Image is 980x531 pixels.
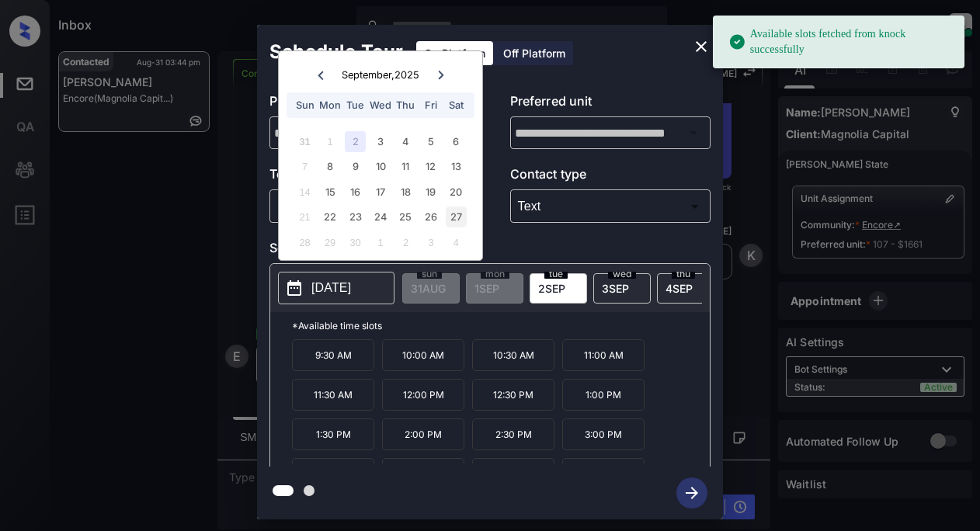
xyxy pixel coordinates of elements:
div: Choose Friday, September 19th, 2025 [420,182,441,203]
p: [DATE] [311,279,351,297]
p: 4:00 PM [382,458,464,490]
div: Not available Friday, October 3rd, 2025 [420,232,441,253]
div: date-select [657,273,714,304]
span: 2 SEP [538,282,565,295]
div: Choose Thursday, September 18th, 2025 [395,182,416,203]
p: 5:00 PM [562,458,645,490]
p: Preferred unit [510,92,711,116]
div: Thu [395,95,416,116]
div: Available slots fetched from knock successfully [728,20,952,64]
p: 2:30 PM [472,418,554,450]
div: Not available Monday, September 1st, 2025 [319,131,340,152]
div: In Person [273,193,467,219]
div: September , 2025 [342,69,419,81]
div: Choose Tuesday, September 2nd, 2025 [345,131,366,152]
span: 4 SEP [665,282,693,295]
div: date-select [593,273,651,304]
p: Tour type [269,165,471,189]
span: tue [544,269,568,279]
div: Choose Thursday, September 4th, 2025 [395,131,416,152]
div: Fri [420,95,441,116]
p: 11:00 AM [562,339,645,371]
p: 10:00 AM [382,339,464,371]
button: close [686,31,717,62]
div: month 2025-09 [283,129,477,255]
div: Not available Sunday, August 31st, 2025 [294,131,315,152]
div: On Platform [416,41,493,65]
p: 1:00 PM [562,379,645,411]
div: Choose Monday, September 15th, 2025 [319,182,340,203]
div: Not available Wednesday, October 1st, 2025 [370,232,391,253]
div: Off Platform [495,41,573,65]
div: Not available Sunday, September 28th, 2025 [294,232,315,253]
p: 2:00 PM [382,418,464,450]
div: Choose Wednesday, September 17th, 2025 [370,182,391,203]
div: Sun [294,95,315,116]
div: Choose Tuesday, September 16th, 2025 [345,182,366,203]
div: Not available Saturday, October 4th, 2025 [446,232,467,253]
div: Choose Wednesday, September 10th, 2025 [370,156,391,177]
div: Not available Monday, September 29th, 2025 [319,232,340,253]
p: 3:30 PM [292,458,374,490]
div: Choose Saturday, September 6th, 2025 [446,131,467,152]
p: Preferred community [269,92,471,116]
div: Not available Sunday, September 21st, 2025 [294,206,315,227]
div: Choose Tuesday, September 9th, 2025 [345,156,366,177]
span: 3 SEP [602,282,629,295]
p: 11:30 AM [292,379,374,411]
div: Not available Sunday, September 14th, 2025 [294,182,315,203]
div: Choose Thursday, September 11th, 2025 [395,156,416,177]
p: 9:30 AM [292,339,374,371]
div: Choose Friday, September 5th, 2025 [420,131,441,152]
p: 3:00 PM [562,418,645,450]
div: Wed [370,95,391,116]
div: Choose Wednesday, September 3rd, 2025 [370,131,391,152]
div: Choose Monday, September 22nd, 2025 [319,206,340,227]
div: Sat [446,95,467,116]
div: Not available Sunday, September 7th, 2025 [294,156,315,177]
div: Choose Monday, September 8th, 2025 [319,156,340,177]
div: Mon [319,95,340,116]
span: thu [672,269,695,279]
p: *Available time slots [292,312,710,339]
p: Contact type [510,165,711,189]
h2: Schedule Tour [257,25,415,79]
div: Choose Saturday, September 27th, 2025 [446,206,467,227]
div: Not available Tuesday, September 30th, 2025 [345,232,366,253]
p: Select slot [269,238,711,263]
div: date-select [530,273,587,304]
p: 4:30 PM [472,458,554,490]
p: 10:30 AM [472,339,554,371]
button: btn-next [667,473,717,513]
div: Text [514,193,707,219]
button: [DATE] [278,272,394,304]
p: 1:30 PM [292,418,374,450]
div: Tue [345,95,366,116]
div: Choose Friday, September 12th, 2025 [420,156,441,177]
div: Choose Friday, September 26th, 2025 [420,206,441,227]
p: 12:30 PM [472,379,554,411]
div: Choose Wednesday, September 24th, 2025 [370,206,391,227]
p: 12:00 PM [382,379,464,411]
span: wed [608,269,636,279]
div: Not available Thursday, October 2nd, 2025 [395,232,416,253]
div: Choose Tuesday, September 23rd, 2025 [345,206,366,227]
div: Choose Thursday, September 25th, 2025 [395,206,416,227]
div: Choose Saturday, September 20th, 2025 [446,182,467,203]
div: Choose Saturday, September 13th, 2025 [446,156,467,177]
